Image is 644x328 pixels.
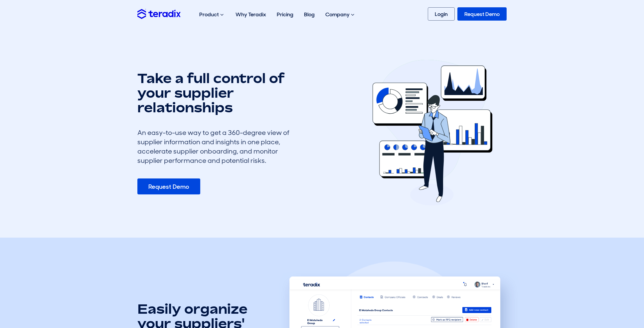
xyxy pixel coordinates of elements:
a: Login [428,7,455,21]
a: Request Demo [457,7,507,21]
a: Request Demo [137,178,200,194]
div: An easy-to-use way to get a 360-degree view of supplier information and insights in one place, ac... [137,128,297,165]
img: Teradix logo [137,9,181,19]
h1: Take a full control of your supplier relationships [137,71,297,115]
a: Pricing [271,4,299,25]
div: Company [320,4,361,25]
img: erfx feature [373,60,492,206]
div: Product [194,4,230,25]
a: Blog [299,4,320,25]
a: Why Teradix [230,4,271,25]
